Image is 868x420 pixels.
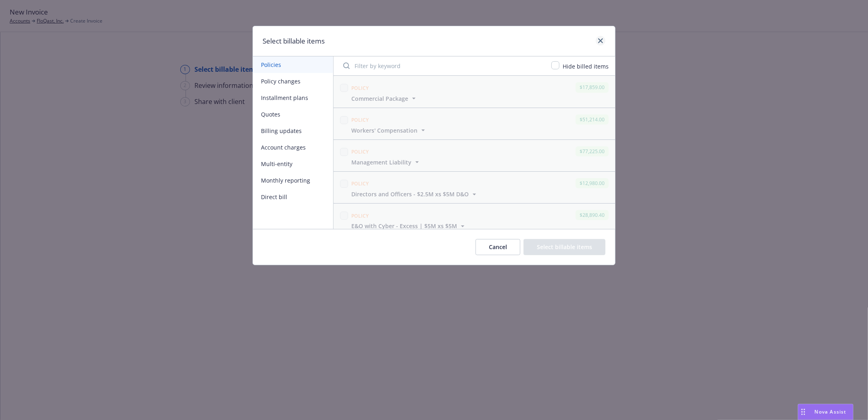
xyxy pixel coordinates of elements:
[334,76,615,107] span: Policy$17,859.00Commercial Package
[815,408,847,415] span: Nova Assist
[334,108,615,139] span: Policy$51,214.00Workers' Compensation
[351,222,467,230] button: E&O with Cyber - Excess | $5M xs $5M
[253,123,333,139] button: Billing updates
[798,404,808,420] div: Drag to move
[351,148,369,155] span: Policy
[351,94,408,103] span: Commercial Package
[253,56,333,73] button: Policies
[476,239,520,255] button: Cancel
[351,126,427,135] button: Workers' Compensation
[334,204,615,235] span: Policy$28,890.40E&O with Cyber - Excess | $5M xs $5M
[334,140,615,171] span: Policy$77,225.00Management Liability
[253,106,333,123] button: Quotes
[334,172,615,203] span: Policy$12,980.00Directors and Officers - $2.5M xs $5M D&O
[351,180,369,187] span: Policy
[253,89,333,106] button: Installment plans
[253,189,333,205] button: Direct bill
[351,85,369,91] span: Policy
[253,73,333,89] button: Policy changes
[576,210,609,220] div: $28,890.40
[563,62,609,70] span: Hide billed items
[351,94,418,103] button: Commercial Package
[576,178,609,188] div: $12,980.00
[576,146,609,156] div: $77,225.00
[351,190,469,198] span: Directors and Officers - $2.5M xs $5M D&O
[351,126,417,135] span: Workers' Compensation
[351,158,411,166] span: Management Liability
[596,36,605,46] a: close
[351,190,478,198] button: Directors and Officers - $2.5M xs $5M D&O
[351,158,421,166] button: Management Liability
[351,116,369,123] span: Policy
[263,36,325,46] h1: Select billable items
[253,139,333,156] button: Account charges
[576,114,609,125] div: $51,214.00
[576,82,609,92] div: $17,859.00
[253,156,333,172] button: Multi-entity
[351,212,369,219] span: Policy
[338,58,547,74] input: Filter by keyword
[351,222,457,230] span: E&O with Cyber - Excess | $5M xs $5M
[798,404,853,420] button: Nova Assist
[253,172,333,189] button: Monthly reporting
